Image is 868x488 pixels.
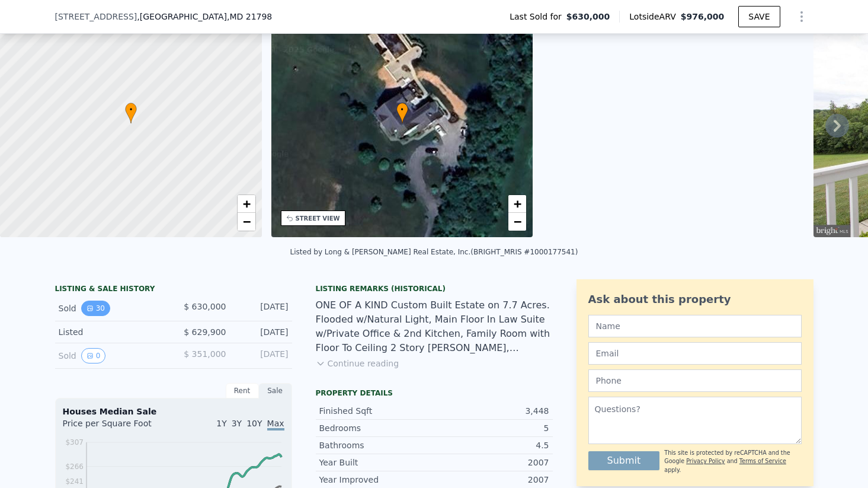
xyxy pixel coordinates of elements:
[588,369,802,392] input: Phone
[316,388,553,398] div: Property details
[65,463,84,471] tspan: $266
[542,9,804,237] img: Sale: 51720607 Parcel: 37310202
[686,458,725,464] a: Privacy Policy
[81,348,106,363] button: View historical data
[396,104,408,115] span: •
[790,5,813,28] button: Show Options
[319,474,434,486] div: Year Improved
[267,419,284,430] span: Max
[246,419,262,428] span: 10Y
[319,457,434,468] div: Year Built
[434,405,549,417] div: 3,448
[588,291,802,308] div: Ask about this property
[236,326,289,338] div: [DATE]
[664,449,801,474] div: This site is protected by reCAPTCHA and the Google and apply.
[434,439,549,451] div: 4.5
[226,383,259,398] div: Rent
[81,301,110,316] button: View historical data
[65,477,84,486] tspan: $241
[55,11,137,23] span: [STREET_ADDRESS]
[236,301,289,316] div: [DATE]
[316,284,553,294] div: Listing Remarks (Historical)
[242,214,250,229] span: −
[319,405,434,417] div: Finished Sqft
[59,348,164,363] div: Sold
[508,213,526,231] a: Zoom out
[738,6,780,27] button: SAVE
[508,195,526,213] a: Zoom in
[63,417,174,436] div: Price per Square Foot
[290,248,578,256] div: Listed by Long & [PERSON_NAME] Real Estate, Inc. (BRIGHT_MRIS #1000177541)
[316,358,399,369] button: Continue reading
[65,438,84,446] tspan: $307
[514,214,521,229] span: −
[319,422,434,434] div: Bedrooms
[238,195,255,213] a: Zoom in
[125,103,137,123] div: •
[242,196,250,211] span: +
[588,451,660,470] button: Submit
[566,11,610,23] span: $630,000
[588,315,802,337] input: Name
[296,214,340,223] div: STREET VIEW
[510,11,566,23] span: Last Sold for
[63,406,284,417] div: Houses Median Sale
[319,439,434,451] div: Bathrooms
[55,284,292,296] div: LISTING & SALE HISTORY
[434,422,549,434] div: 5
[184,349,226,359] span: $ 351,000
[681,12,725,21] span: $976,000
[59,326,164,338] div: Listed
[184,327,226,337] span: $ 629,900
[236,348,289,363] div: [DATE]
[137,11,272,23] span: , [GEOGRAPHIC_DATA]
[216,419,226,428] span: 1Y
[434,457,549,468] div: 2007
[629,11,680,23] span: Lotside ARV
[396,103,408,123] div: •
[238,213,255,231] a: Zoom out
[316,298,553,355] div: ONE OF A KIND Custom Built Estate on 7.7 Acres. Flooded w/Natural Light, Main Floor In Law Suite ...
[232,419,242,428] span: 3Y
[588,342,802,365] input: Email
[739,458,786,464] a: Terms of Service
[184,302,226,311] span: $ 630,000
[259,383,292,398] div: Sale
[125,104,137,115] span: •
[227,12,272,21] span: , MD 21798
[59,301,164,316] div: Sold
[434,474,549,486] div: 2007
[514,196,521,211] span: +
